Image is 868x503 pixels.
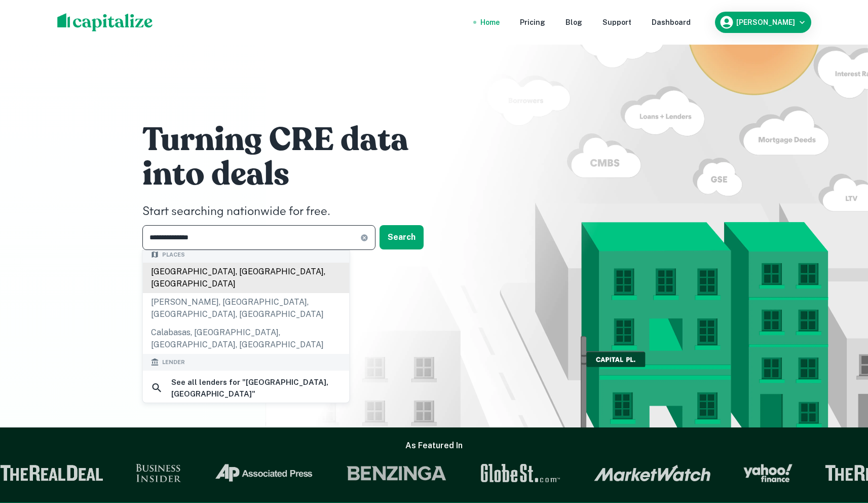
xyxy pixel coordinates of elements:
span: Lender [162,358,185,367]
a: Home [480,17,500,28]
img: Market Watch [593,464,710,482]
div: Calabasas, [GEOGRAPHIC_DATA], [GEOGRAPHIC_DATA], [GEOGRAPHIC_DATA] [143,324,350,354]
div: [PERSON_NAME], [GEOGRAPHIC_DATA], [GEOGRAPHIC_DATA], [GEOGRAPHIC_DATA] [143,293,350,324]
img: Benzinga [346,464,447,482]
a: Blog [565,17,582,28]
img: Associated Press [213,464,313,482]
button: Search [380,225,424,249]
h1: Turning CRE data [142,120,446,160]
h6: As Featured In [405,440,463,452]
img: Yahoo Finance [743,464,792,482]
a: Dashboard [652,17,691,28]
div: [GEOGRAPHIC_DATA], [GEOGRAPHIC_DATA], [GEOGRAPHIC_DATA] [143,263,350,293]
h4: Start searching nationwide for free. [142,203,446,221]
span: Places [162,250,185,259]
img: Business Insider [135,464,181,482]
h6: [PERSON_NAME] [736,19,795,26]
button: [PERSON_NAME] [715,12,811,33]
img: GlobeSt [479,464,561,482]
a: Pricing [520,17,545,28]
img: capitalize-logo.png [57,13,153,31]
iframe: Chat Widget [817,389,868,438]
a: Support [602,17,631,28]
h6: See all lenders for " [GEOGRAPHIC_DATA], [GEOGRAPHIC_DATA] " [171,376,342,400]
h1: into deals [142,154,446,195]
